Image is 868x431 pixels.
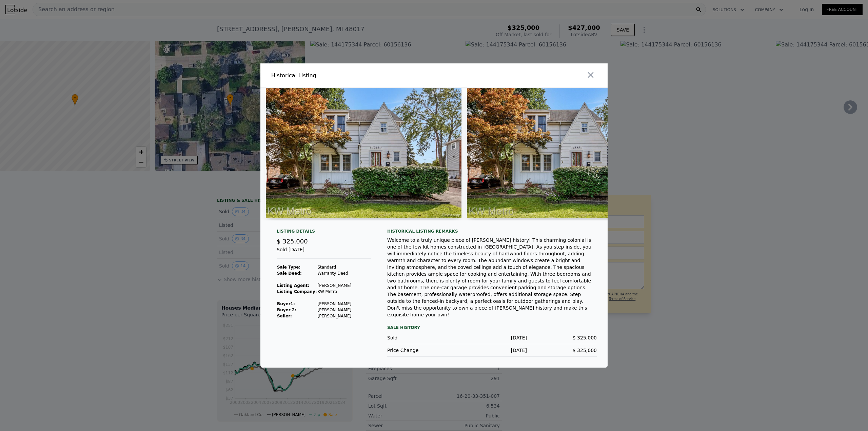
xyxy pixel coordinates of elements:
div: Listing Details [277,229,371,237]
div: [DATE] [457,334,527,341]
div: [DATE] [457,347,527,354]
div: Sale History [387,324,597,332]
span: $ 325,000 [573,348,597,353]
strong: Listing Company: [277,289,317,294]
td: [PERSON_NAME] [317,313,352,319]
strong: Sale Type: [277,265,300,270]
strong: Buyer 2: [277,308,296,312]
td: [PERSON_NAME] [317,307,352,313]
strong: Listing Agent: [277,283,309,288]
span: $ 325,000 [573,335,597,340]
div: Sold [DATE] [277,246,371,259]
td: [PERSON_NAME] [317,301,352,307]
div: Historical Listing remarks [387,229,597,234]
div: Sold [387,334,457,341]
div: Price Change [387,347,457,354]
td: Standard [317,264,352,270]
td: [PERSON_NAME] [317,282,352,289]
strong: Seller : [277,314,292,318]
div: Welcome to a truly unique piece of [PERSON_NAME] history! This charming colonial is one of the fe... [387,237,597,318]
strong: Buyer 1 : [277,301,295,306]
img: Property Img [266,88,461,218]
td: Warranty Deed [317,270,352,276]
span: $ 325,000 [277,238,308,245]
td: KW Metro [317,289,352,295]
strong: Sale Deed: [277,271,302,276]
div: Historical Listing [271,72,431,80]
img: Property Img [467,88,662,218]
